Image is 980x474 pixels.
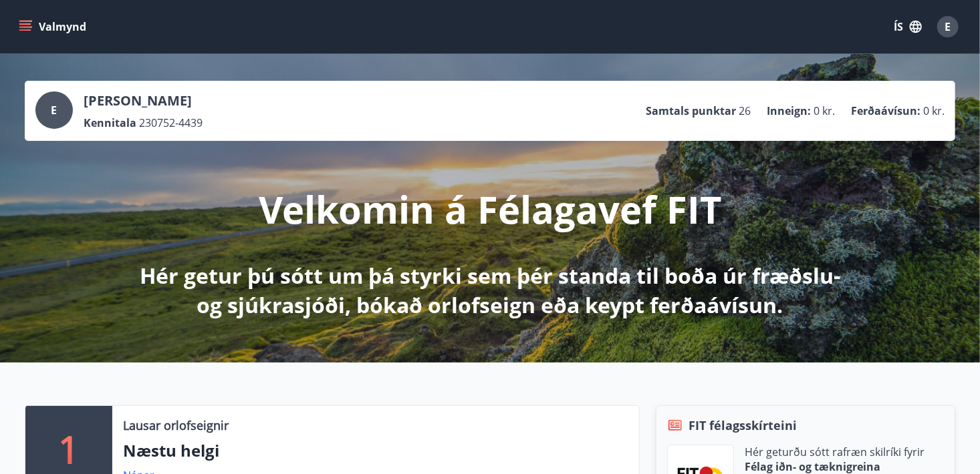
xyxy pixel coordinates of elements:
button: E [932,11,964,43]
p: Hér getur þú sótt um þá styrki sem þér standa til boða úr fræðslu- og sjúkrasjóði, bókað orlofsei... [137,261,843,320]
p: [PERSON_NAME] [84,91,203,110]
span: E [51,103,57,117]
p: Samtals punktar [646,103,736,118]
p: Inneign : [767,103,811,118]
span: FIT félagsskírteini [689,417,797,434]
span: 230752-4439 [139,115,203,130]
span: 0 kr. [923,103,945,118]
p: 1 [58,423,80,474]
p: Hér geturðu sótt rafræn skilríki fyrir [745,445,925,459]
p: Félag iðn- og tæknigreina [745,459,925,474]
p: Kennitala [84,115,136,130]
p: Næstu helgi [123,439,628,462]
span: E [945,19,951,34]
p: Velkomin á Félagavef FIT [259,184,721,234]
span: 0 kr. [814,103,835,118]
button: menu [16,15,92,39]
p: Ferðaávísun : [851,103,921,118]
p: Lausar orlofseignir [123,417,229,434]
span: 26 [739,103,751,118]
button: ÍS [886,15,929,39]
